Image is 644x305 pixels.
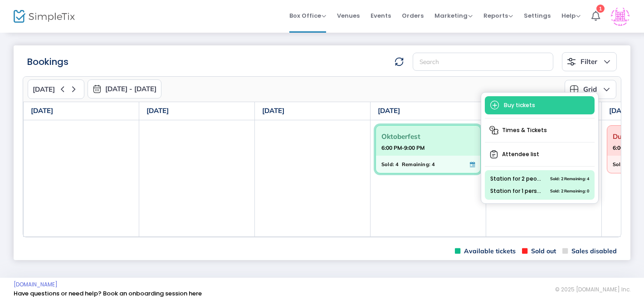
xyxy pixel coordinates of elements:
[381,129,475,143] span: Oktoberfest
[413,53,553,71] input: Search
[489,150,498,159] img: clipboard
[485,146,595,162] span: Attendee list
[596,5,605,13] div: 1
[402,159,430,169] span: Remaining:
[567,57,576,66] img: filter
[565,80,616,99] button: Grid
[381,159,394,169] span: Sold:
[139,102,255,120] th: [DATE]
[485,122,595,138] span: Times & Tickets
[550,175,589,183] span: Sold: 2 Remaining: 4
[483,11,513,20] span: Reports
[88,79,161,98] button: [DATE] - [DATE]
[561,11,581,20] span: Help
[522,247,556,256] span: Sold out
[490,175,543,183] span: Station for 2 people
[27,55,68,69] m-panel-title: Bookings
[485,96,595,114] span: Buy tickets
[455,247,516,256] span: Available tickets
[255,102,371,120] th: [DATE]
[14,289,202,298] a: Have questions or need help? Book an onboarding session here
[395,57,404,66] img: refresh-data
[434,11,473,20] span: Marketing
[93,84,102,93] img: monthly
[371,4,391,27] span: Events
[524,4,551,27] span: Settings
[337,4,360,27] span: Venues
[613,159,625,169] span: Sold:
[381,142,424,153] strong: 6:00 PM-9:00 PM
[489,126,498,135] img: times-tickets
[555,286,630,293] span: © 2025 [DOMAIN_NAME] Inc.
[24,102,139,120] th: [DATE]
[395,159,399,169] span: 4
[562,247,617,256] span: Sales disabled
[490,187,543,195] span: Station for 1 person
[550,187,589,195] span: Sold: 2 Remaining: 0
[402,4,424,27] span: Orders
[432,159,435,169] span: 4
[33,85,55,93] span: [DATE]
[14,281,58,288] a: [DOMAIN_NAME]
[562,52,617,71] button: Filter
[289,11,326,20] span: Box Office
[570,85,579,94] img: grid
[28,79,84,99] button: [DATE]
[371,102,486,120] th: [DATE]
